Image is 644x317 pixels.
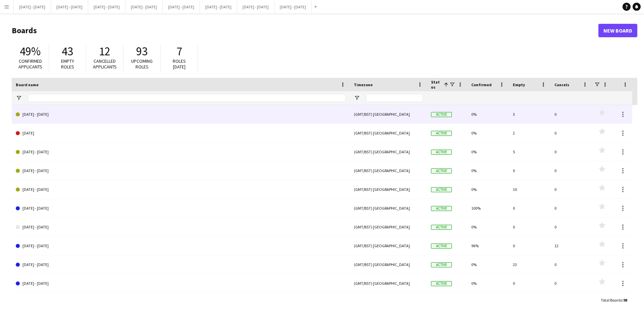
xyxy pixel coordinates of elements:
a: [DATE] - [DATE] [16,236,346,255]
div: (GMT/BST) [GEOGRAPHIC_DATA] [350,255,427,274]
span: Board name [16,82,39,87]
div: 0 [550,255,592,274]
span: Roles [DATE] [173,58,186,70]
div: 0% [467,180,509,199]
div: (GMT/BST) [GEOGRAPHIC_DATA] [350,143,427,161]
div: 0 [550,199,592,217]
div: 0 [550,124,592,142]
span: Cancelled applicants [93,58,117,70]
div: 0 [509,199,550,217]
span: Active [431,187,452,192]
h1: Boards [12,25,598,36]
div: 0% [467,124,509,142]
span: 12 [99,44,110,59]
div: (GMT/BST) [GEOGRAPHIC_DATA] [350,105,427,123]
a: [DATE] - [DATE] [16,180,346,199]
span: Cancels [554,82,569,87]
div: 0% [467,143,509,161]
a: New Board [598,24,637,37]
button: [DATE] - [DATE] [125,0,163,13]
div: (GMT/BST) [GEOGRAPHIC_DATA] [350,161,427,180]
span: Upcoming roles [131,58,153,70]
a: [DATE] - [DATE] [16,255,346,274]
input: Timezone Filter Input [366,94,423,102]
div: 0% [467,105,509,123]
a: [DATE] - [DATE] [16,274,346,293]
div: (GMT/BST) [GEOGRAPHIC_DATA] [350,274,427,293]
span: Active [431,281,452,286]
div: 0% [467,293,509,311]
a: [DATE] - [DATE] [16,105,346,124]
div: (GMT/BST) [GEOGRAPHIC_DATA] [350,180,427,199]
div: 0 [550,218,592,236]
span: 98 [623,298,627,303]
a: [DATE] - [DATE] [16,199,346,218]
div: 0 [550,105,592,123]
span: Status [431,80,441,90]
span: 49% [20,44,41,59]
button: Open Filter Menu [354,95,360,101]
div: 0% [467,218,509,236]
span: Confirmed [471,82,492,87]
div: 2 [509,124,550,142]
button: Open Filter Menu [16,95,22,101]
span: Active [431,150,452,155]
span: Timezone [354,82,373,87]
span: Total Boards [601,298,622,303]
button: [DATE] - [DATE] [163,0,200,13]
span: Active [431,168,452,173]
div: 100% [467,199,509,217]
div: 3 [509,105,550,123]
a: [DATE] - [DATE] [16,293,346,312]
span: Active [431,262,452,267]
div: 0 [509,161,550,180]
div: 0% [467,255,509,274]
div: 0% [467,161,509,180]
div: : [601,294,627,307]
button: [DATE] - [DATE] [274,0,312,13]
input: Board name Filter Input [28,94,346,102]
a: [DATE] - [DATE] [16,143,346,161]
span: 43 [62,44,73,59]
a: [DATE] [16,124,346,143]
a: [DATE] - [DATE] [16,218,346,236]
div: 0 [550,293,592,311]
span: Active [431,131,452,136]
div: (GMT/BST) [GEOGRAPHIC_DATA] [350,199,427,217]
div: 96% [467,236,509,255]
button: [DATE] - [DATE] [200,0,237,13]
div: 23 [509,255,550,274]
div: (GMT/BST) [GEOGRAPHIC_DATA] [350,124,427,142]
button: [DATE] - [DATE] [14,0,51,13]
span: 93 [136,44,148,59]
div: 0 [509,218,550,236]
div: 0 [509,274,550,293]
div: 0 [509,293,550,311]
button: [DATE] - [DATE] [51,0,88,13]
span: Active [431,244,452,249]
div: 10 [509,180,550,199]
div: 0 [550,180,592,199]
a: [DATE] - [DATE] [16,161,346,180]
span: Active [431,206,452,211]
div: 0 [509,236,550,255]
span: Active [431,112,452,117]
div: 5 [509,143,550,161]
span: Active [431,225,452,230]
div: 12 [550,236,592,255]
div: 0 [550,161,592,180]
span: 7 [176,44,182,59]
div: (GMT/BST) [GEOGRAPHIC_DATA] [350,293,427,311]
span: Confirmed applicants [18,58,42,70]
div: 0 [550,274,592,293]
div: 0% [467,274,509,293]
div: (GMT/BST) [GEOGRAPHIC_DATA] [350,236,427,255]
div: 0 [550,143,592,161]
span: Empty [513,82,525,87]
button: [DATE] - [DATE] [88,0,125,13]
div: (GMT/BST) [GEOGRAPHIC_DATA] [350,218,427,236]
button: [DATE] - [DATE] [237,0,274,13]
span: Empty roles [61,58,74,70]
